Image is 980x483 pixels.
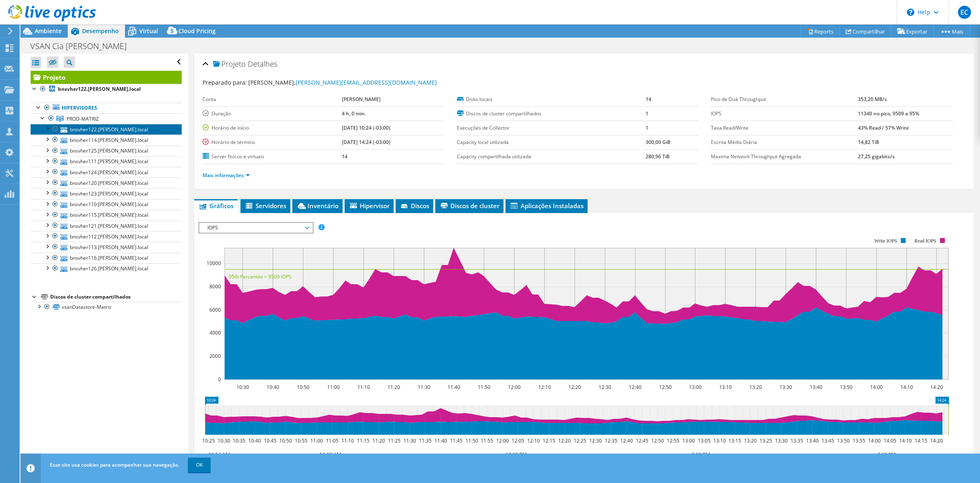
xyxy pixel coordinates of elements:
[646,110,648,117] b: 1
[297,384,310,391] text: 10:50
[682,437,695,444] text: 13:00
[203,223,308,233] span: IOPS
[31,156,182,167] a: bnsvher111.[PERSON_NAME].local
[31,167,182,177] a: bnsvher124.[PERSON_NAME].local
[178,27,216,35] span: Cloud Pricing
[203,172,250,179] a: Mais informações
[31,113,182,124] a: PROD-MATRIZ
[296,202,339,210] span: Inventário
[698,437,710,444] text: 13:05
[840,384,853,391] text: 13:50
[719,384,732,391] text: 13:10
[457,110,646,118] label: Discos de cluster compartilhados
[465,437,478,444] text: 11:50
[31,124,182,135] a: bnsvher122.[PERSON_NAME].local
[342,110,366,117] b: 4 h, 0 min.
[478,384,490,391] text: 11:50
[342,124,390,131] b: [DATE] 10:24 (-03:00)
[744,437,757,444] text: 13:20
[439,202,499,210] span: Discos de cluster
[357,384,370,391] text: 11:10
[58,85,141,92] b: bnsvher122.[PERSON_NAME].local
[342,96,381,103] b: [PERSON_NAME]
[248,437,261,444] text: 10:40
[496,437,509,444] text: 12:00
[646,96,651,103] b: 14
[357,437,370,444] text: 11:15
[295,437,307,444] text: 10:55
[203,153,342,161] label: Server físicos e virtuais
[915,238,937,244] text: Read IOPS
[646,139,670,146] b: 300,00 GiB
[837,437,850,444] text: 13:50
[67,115,99,122] span: PROD-MATRIZ
[264,437,276,444] text: 10:45
[342,153,347,160] b: 14
[958,6,971,19] span: EC
[203,124,342,132] label: Horário de início
[31,263,182,274] a: bnsvher126.[PERSON_NAME].local
[31,231,182,242] a: bnsvher112.[PERSON_NAME].local
[403,437,416,444] text: 11:30
[31,199,182,210] a: bnsvher110.[PERSON_NAME].local
[915,437,927,444] text: 14:15
[248,79,437,86] span: [PERSON_NAME],
[589,437,602,444] text: 12:30
[868,437,881,444] text: 14:00
[870,384,883,391] text: 14:00
[139,27,158,35] span: Virtual
[749,384,762,391] text: 13:20
[341,437,354,444] text: 11:10
[858,96,887,103] b: 353,20 MB/s
[248,59,277,69] span: Detalhes
[822,437,834,444] text: 13:45
[418,384,430,391] text: 11:30
[202,437,215,444] text: 10:25
[296,79,437,86] a: [PERSON_NAME][EMAIL_ADDRESS][DOMAIN_NAME]
[457,153,646,161] label: Capacity compartilhada utilizada
[31,210,182,220] a: bnsvher115.[PERSON_NAME].local
[203,110,342,118] label: Duração
[236,384,249,391] text: 10:30
[31,135,182,145] a: bnsvher114.[PERSON_NAME].local
[31,84,182,94] a: bnsvher122.[PERSON_NAME].local
[599,384,611,391] text: 12:30
[689,384,702,391] text: 13:00
[711,153,857,161] label: Maxima Network Throughput Agregada
[27,42,139,51] h1: VSAN Cia [PERSON_NAME]
[82,27,119,35] span: Desempenho
[388,384,400,391] text: 11:20
[806,437,819,444] text: 13:40
[810,384,822,391] text: 13:40
[512,437,524,444] text: 12:05
[326,437,339,444] text: 11:05
[203,95,342,103] label: Conta
[31,302,182,312] a: vsanDatastore-Matriz
[349,202,390,210] span: Hipervisor
[457,95,646,103] label: Disks locais
[35,27,62,35] span: Ambiente
[31,242,182,252] a: bnsvher113.[PERSON_NAME].local
[50,292,182,302] div: Discos de cluster compartilhados
[245,202,286,210] span: Servidores
[711,124,857,132] label: Taxa Read/Write
[510,202,584,210] span: Aplicações Instaladas
[218,376,221,383] text: 0
[31,146,182,156] a: bnsvher125.[PERSON_NAME].local
[203,79,247,86] label: Preparado para:
[434,437,447,444] text: 11:40
[450,437,463,444] text: 11:45
[457,124,646,132] label: Execuções de Collector
[218,437,230,444] text: 10:30
[198,202,234,210] span: Gráficos
[342,139,390,146] b: [DATE] 14:24 (-03:00)
[419,437,432,444] text: 11:35
[646,124,648,131] b: 1
[930,384,943,391] text: 14:20
[233,437,245,444] text: 10:35
[188,458,211,472] a: OK
[543,437,555,444] text: 12:15
[840,25,891,38] a: Compartilhar
[791,437,803,444] text: 13:35
[31,253,182,263] a: bnsvher116.[PERSON_NAME].local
